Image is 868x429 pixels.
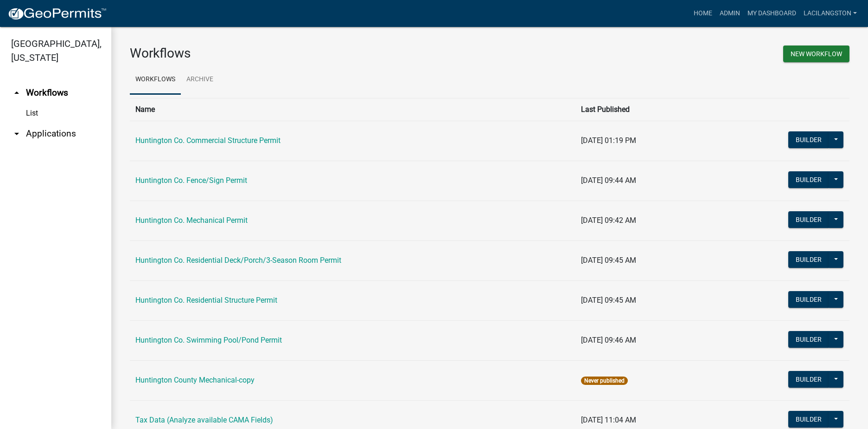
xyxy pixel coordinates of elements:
button: Builder [788,331,829,348]
a: Huntington Co. Residential Deck/Porch/3-Season Room Permit [135,256,341,265]
a: Tax Data (Analyze available CAMA Fields) [135,416,273,424]
a: Huntington Co. Mechanical Permit [135,216,248,225]
button: Builder [788,411,829,428]
a: Huntington Co. Swimming Pool/Pond Permit [135,336,282,344]
span: [DATE] 09:46 AM [581,336,636,344]
th: Last Published [575,98,712,121]
span: [DATE] 09:45 AM [581,296,636,305]
button: Builder [788,211,829,228]
a: LaciLangston [800,5,861,22]
button: Builder [788,371,829,388]
span: [DATE] 01:19 PM [581,136,636,145]
i: arrow_drop_up [11,87,22,98]
span: [DATE] 09:42 AM [581,216,636,225]
a: Huntington County Mechanical-copy [135,376,255,384]
span: [DATE] 09:45 AM [581,256,636,265]
button: Builder [788,291,829,308]
a: Home [690,5,716,22]
h3: Workflows [130,45,483,61]
span: Never published [581,377,628,385]
a: Huntington Co. Fence/Sign Permit [135,176,247,185]
button: New Workflow [783,45,849,62]
th: Name [130,98,575,121]
button: Builder [788,171,829,188]
a: Huntington Co. Residential Structure Permit [135,296,277,305]
a: Workflows [130,65,181,95]
i: arrow_drop_down [11,128,22,139]
a: My Dashboard [744,5,800,22]
button: Builder [788,131,829,148]
span: [DATE] 09:44 AM [581,176,636,185]
button: Builder [788,251,829,268]
span: [DATE] 11:04 AM [581,416,636,424]
a: Huntington Co. Commercial Structure Permit [135,136,281,145]
a: Admin [716,5,744,22]
a: Archive [181,65,219,95]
